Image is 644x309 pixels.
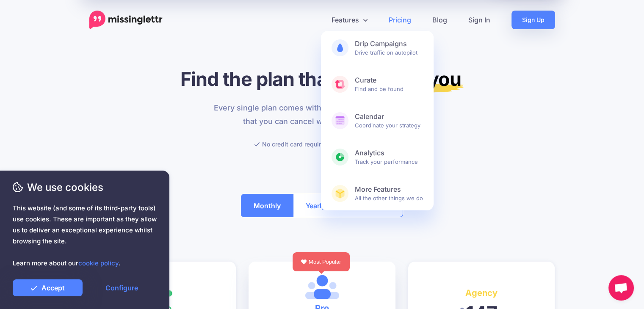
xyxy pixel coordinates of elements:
a: More FeaturesAll the other things we do [321,177,434,210]
b: More Features [355,185,423,194]
span: All the other things we do [355,185,423,202]
a: Drip CampaignsDrive traffic on autopilot [321,31,434,65]
li: No credit card required [254,139,328,149]
a: Features [321,11,378,29]
a: Sign In [458,11,501,29]
a: AnalyticsTrack your performance [321,140,434,174]
span: Coordinate your strategy [355,112,423,129]
b: Calendar [355,112,423,121]
span: Track your performance [355,149,423,166]
div: Features [321,31,434,210]
p: Every single plan comes with a free trial and the guarantee that you can cancel whenever you need... [209,101,435,128]
a: Configure [87,279,157,296]
button: Monthly [241,194,293,217]
h1: Find the plan that's [89,67,555,91]
a: cookie policy [78,259,119,267]
span: Find and be found [355,76,423,93]
b: Curate [355,76,423,85]
a: Home [89,11,163,29]
div: Most Popular [293,252,350,271]
a: Accept [13,279,83,296]
a: CurateFind and be found [321,67,434,101]
span: We use cookies [13,180,157,195]
a: CalendarCoordinate your strategy [321,104,434,138]
a: Pricing [378,11,422,29]
span: Drive traffic on autopilot [355,39,423,56]
b: Drip Campaigns [355,39,423,48]
h4: Agency [421,286,542,300]
b: Analytics [355,149,423,157]
a: Sign Up [511,11,555,29]
a: Blog [422,11,458,29]
div: Open chat [608,275,634,301]
span: This website (and some of its third-party tools) use cookies. These are important as they allow u... [13,203,157,269]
